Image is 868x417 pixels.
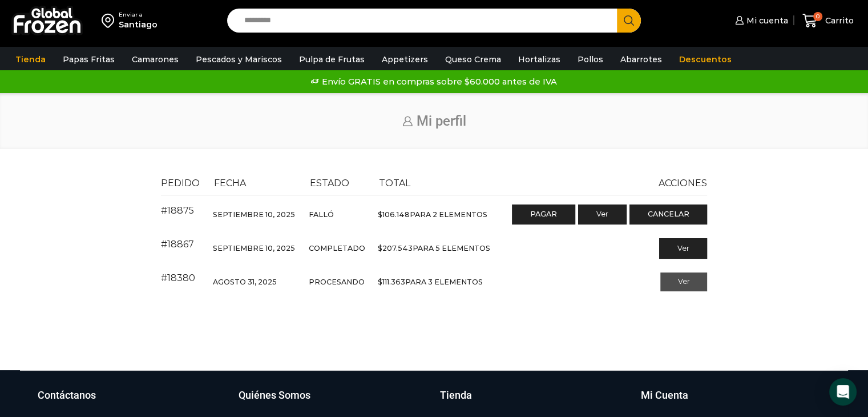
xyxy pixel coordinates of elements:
[378,278,382,286] span: $
[304,231,373,265] td: Completado
[732,9,788,32] a: Mi cuenta
[512,205,575,225] a: Pagar
[213,244,295,252] time: Septiembre 10, 2025
[617,9,641,33] button: Search button
[378,278,405,286] span: 111.363
[373,195,500,232] td: para 2 elementos
[578,205,627,225] a: Ver
[239,388,429,414] a: Quiénes Somos
[161,178,200,189] span: Pedido
[304,195,373,232] td: Falló
[119,19,158,30] div: Santiago
[213,210,295,219] time: Septiembre 10, 2025
[10,49,51,70] a: Tienda
[293,49,370,70] a: Pulpa de Frutas
[440,388,472,403] h3: Tienda
[373,266,500,298] td: para 3 elementos
[378,244,413,252] span: 207.543
[512,49,566,70] a: Hortalizas
[629,205,708,225] a: Cancelar
[239,388,310,403] h3: Quiénes Somos
[659,238,708,259] a: Ver
[572,49,609,70] a: Pollos
[57,49,120,70] a: Papas Fritas
[376,49,434,70] a: Appetizers
[378,244,382,252] span: $
[213,278,277,286] time: Agosto 31, 2025
[829,378,857,406] div: Open Intercom Messenger
[304,266,373,298] td: Procesando
[310,178,349,189] span: Estado
[38,388,228,414] a: Contáctanos
[102,11,119,30] img: address-field-icon.svg
[373,231,500,265] td: para 5 elementos
[214,178,246,189] span: Fecha
[161,272,195,283] a: Ver número del pedido 18380
[161,239,194,250] a: Ver número del pedido 18867
[126,49,184,70] a: Camarones
[800,7,857,34] a: 0 Carrito
[439,49,507,70] a: Queso Crema
[641,388,831,414] a: Mi Cuenta
[813,12,822,21] span: 0
[378,210,410,219] span: 106.148
[659,178,707,189] span: Acciones
[161,205,194,216] a: Ver número del pedido 18875
[615,49,668,70] a: Abarrotes
[641,388,688,403] h3: Mi Cuenta
[379,178,410,189] span: Total
[440,388,630,414] a: Tienda
[417,113,466,129] span: Mi perfil
[744,15,788,26] span: Mi cuenta
[673,49,737,70] a: Descuentos
[190,49,288,70] a: Pescados y Mariscos
[822,15,854,26] span: Carrito
[38,388,96,403] h3: Contáctanos
[119,11,158,19] div: Enviar a
[660,272,708,292] a: Ver
[378,210,382,219] span: $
